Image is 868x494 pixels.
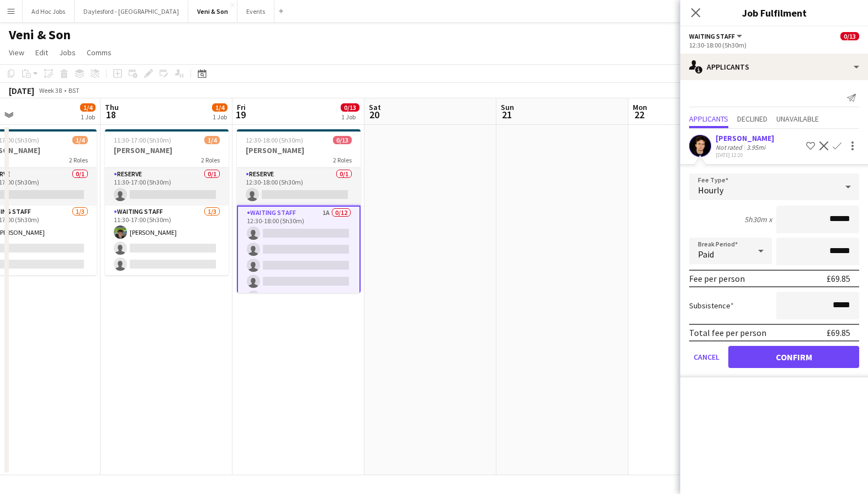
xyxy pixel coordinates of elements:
[499,108,514,121] span: 21
[737,115,768,123] span: Declined
[689,273,745,284] div: Fee per person
[689,115,728,123] span: Applicants
[105,129,229,275] app-job-card: 11:30-17:00 (5h30m)1/4[PERSON_NAME]2 RolesReserve0/111:30-17:00 (5h30m) Waiting Staff1/311:30-17:...
[68,86,80,94] div: BST
[105,145,229,155] h3: [PERSON_NAME]
[69,156,88,164] span: 2 Roles
[744,143,768,151] div: 3.95mi
[4,45,29,60] a: View
[72,136,88,144] span: 1/4
[31,45,52,60] a: Edit
[744,214,772,224] div: 5h30m x
[716,133,774,143] div: [PERSON_NAME]
[237,168,361,206] app-card-role: Reserve0/112:30-18:00 (5h30m)
[633,102,647,112] span: Mon
[716,143,744,151] div: Not rated
[369,102,381,112] span: Sat
[689,346,724,368] button: Cancel
[23,1,75,22] button: Ad Hoc Jobs
[114,136,171,144] span: 11:30-17:00 (5h30m)
[501,102,514,112] span: Sun
[105,168,229,206] app-card-role: Reserve0/111:30-17:00 (5h30m)
[103,108,119,121] span: 18
[716,151,774,159] div: [DATE] 12:20
[212,103,227,112] span: 1/4
[237,102,246,112] span: Fri
[9,85,34,96] div: [DATE]
[9,27,71,43] h1: Veni & Son
[246,136,303,144] span: 12:30-18:00 (5h30m)
[81,113,95,121] div: 1 Job
[333,136,352,144] span: 0/13
[204,136,220,144] span: 1/4
[188,1,237,22] button: Veni & Son
[35,48,48,57] span: Edit
[201,156,220,164] span: 2 Roles
[237,1,274,22] button: Events
[9,48,24,57] span: View
[105,102,119,112] span: Thu
[80,103,96,112] span: 1/4
[82,45,116,60] a: Comms
[728,346,859,368] button: Confirm
[235,108,246,121] span: 19
[680,6,868,20] h3: Job Fulfilment
[341,113,359,121] div: 1 Job
[698,249,714,260] span: Paid
[333,156,352,164] span: 2 Roles
[827,327,850,338] div: £69.85
[59,48,76,57] span: Jobs
[237,206,361,422] app-card-role: Waiting Staff1A0/1212:30-18:00 (5h30m)
[680,54,868,80] div: Applicants
[237,129,361,293] app-job-card: 12:30-18:00 (5h30m)0/13[PERSON_NAME]2 RolesReserve0/112:30-18:00 (5h30m) Waiting Staff1A0/1212:30...
[341,103,359,112] span: 0/13
[367,108,381,121] span: 20
[840,32,859,40] span: 0/13
[55,45,80,60] a: Jobs
[105,206,229,275] app-card-role: Waiting Staff1/311:30-17:00 (5h30m)[PERSON_NAME]
[87,48,112,57] span: Comms
[213,113,227,121] div: 1 Job
[698,185,723,196] span: Hourly
[75,1,188,22] button: Daylesford - [GEOGRAPHIC_DATA]
[36,86,64,94] span: Week 38
[689,301,734,311] label: Subsistence
[237,145,361,155] h3: [PERSON_NAME]
[689,32,744,40] button: Waiting Staff
[631,108,647,121] span: 22
[689,41,859,49] div: 12:30-18:00 (5h30m)
[689,32,735,40] span: Waiting Staff
[776,115,819,123] span: Unavailable
[689,327,766,338] div: Total fee per person
[827,273,850,284] div: £69.85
